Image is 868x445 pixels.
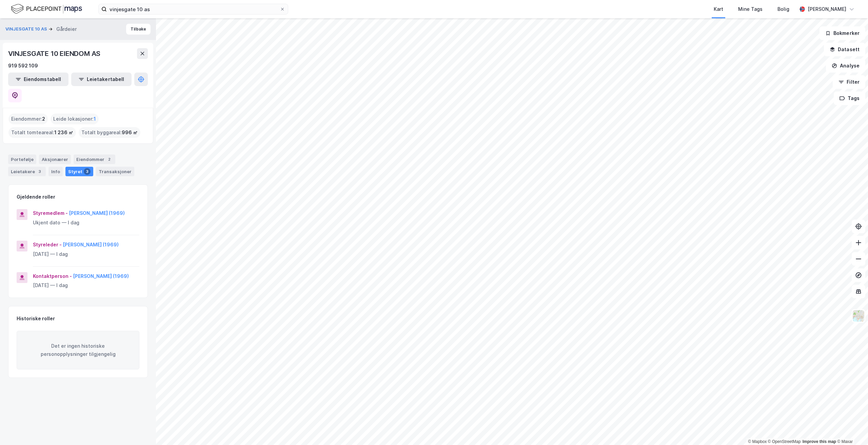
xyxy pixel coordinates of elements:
[834,412,868,445] iframe: Chat Widget
[820,26,865,40] button: Bokmerker
[51,114,99,124] div: Leide lokasjoner :
[803,439,836,444] a: Improve this map
[36,168,43,175] div: 3
[808,5,846,13] div: [PERSON_NAME]
[56,25,77,33] div: Gårdeier
[106,156,113,163] div: 2
[42,115,45,123] span: 2
[96,167,134,176] div: Transaksjoner
[826,59,865,73] button: Analyse
[834,92,865,105] button: Tags
[94,115,96,123] span: 1
[33,281,139,289] div: [DATE] — I dag
[65,167,93,176] div: Styret
[33,250,139,258] div: [DATE] — I dag
[79,127,140,138] div: Totalt byggareal :
[824,43,865,56] button: Datasett
[11,3,82,15] img: logo.f888ab2527a4732fd821a326f86c7f29.svg
[8,127,76,138] div: Totalt tomteareal :
[48,167,63,176] div: Info
[834,412,868,445] div: Kontrollprogram for chat
[8,73,68,86] button: Eiendomstabell
[8,155,36,164] div: Portefølje
[54,128,73,137] span: 1 236 ㎡
[833,75,865,89] button: Filter
[8,114,48,124] div: Eiendommer :
[748,439,767,444] a: Mapbox
[122,128,138,137] span: 996 ㎡
[714,5,723,13] div: Kart
[17,193,55,201] div: Gjeldende roller
[84,168,91,175] div: 3
[17,315,55,323] div: Historiske roller
[852,309,865,322] img: Z
[71,73,132,86] button: Leietakertabell
[8,167,46,176] div: Leietakere
[738,5,763,13] div: Mine Tags
[5,26,48,33] button: VINJESGATE 10 AS
[39,155,71,164] div: Aksjonærer
[17,331,139,369] div: Det er ingen historiske personopplysninger tilgjengelig
[107,4,280,14] input: Søk på adresse, matrikkel, gårdeiere, leietakere eller personer
[126,24,151,35] button: Tilbake
[768,439,801,444] a: OpenStreetMap
[8,62,38,70] div: 919 592 109
[74,155,115,164] div: Eiendommer
[8,48,102,59] div: VINJESGATE 10 EIENDOM AS
[33,219,139,227] div: Ukjent dato — I dag
[777,5,789,13] div: Bolig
